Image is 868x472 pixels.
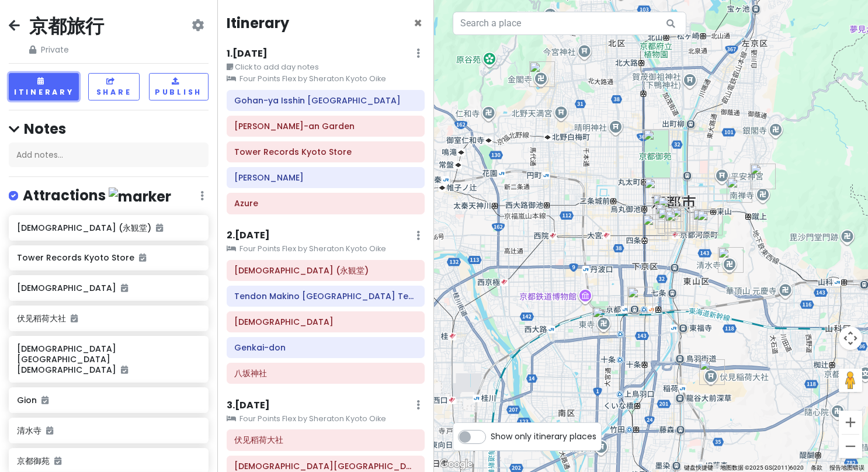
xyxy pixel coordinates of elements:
[839,327,862,350] button: 地图镜头控件
[592,307,618,332] div: 教王護國寺
[54,457,61,465] i: Added to itinerary
[227,413,425,425] small: Four Points Flex by Sheraton Kyoto Oike
[17,395,200,405] h6: Gion
[149,73,209,100] button: Publish
[643,214,668,240] div: Aiyo Shijo Takakura
[529,61,555,87] div: 鹿苑寺
[17,343,200,376] h6: [DEMOGRAPHIC_DATA][GEOGRAPHIC_DATA][DEMOGRAPHIC_DATA]
[720,464,804,471] span: 地图数据 ©2025 GS(2011)6020
[234,172,416,183] h6: Aiyo Shijo Takakura
[839,435,862,458] button: 缩小
[9,120,209,138] h4: Notes
[234,435,416,445] h6: 伏见稻荷大社
[227,230,270,242] h6: 2 . [DATE]
[23,186,171,206] h4: Attractions
[234,121,416,131] h6: Murin-an Garden
[9,73,79,100] button: Itinerary
[750,164,776,189] div: 禅林寺 (永観堂)
[17,252,200,263] h6: Tower Records Kyoto Store
[234,342,416,353] h6: Genkai-don
[139,254,146,262] i: Added to itinerary
[718,247,744,273] div: 清水寺
[643,129,669,155] div: 京都御苑
[437,457,475,472] a: 在 Google 地图中打开此区域（会打开一个新窗口）
[109,188,171,206] img: marker
[727,177,752,203] div: Murin-an Garden
[121,366,128,374] i: Added to itinerary
[671,206,696,232] div: Azure
[655,203,681,229] div: Genkai-don
[839,411,862,434] button: 放大
[699,359,725,385] div: 伏见稻荷大社
[9,143,209,167] div: Add notes...
[227,14,289,32] h4: Itinerary
[17,223,200,233] h6: [DEMOGRAPHIC_DATA] (永観堂)
[414,13,422,33] span: Close itinerary
[684,464,713,472] button: 键盘快捷键
[811,464,822,471] a: 条款（在新标签页中打开）
[234,368,416,379] h6: 八坂神社
[227,48,268,60] h6: 1 . [DATE]
[17,456,200,466] h6: 京都御苑
[652,194,678,220] div: Gohan-ya Isshin Kyoto
[664,207,690,232] div: Tower Records Kyoto Store
[227,73,425,85] small: Four Points Flex by Sheraton Kyoto Oike
[121,284,128,292] i: Added to itinerary
[156,224,163,232] i: Added to itinerary
[29,43,104,56] span: Private
[227,61,425,73] small: Click to add day notes
[658,208,683,234] div: Kyo Tsuke-men Tsurukame - Main Shop
[88,73,139,100] button: Share
[234,265,416,276] h6: 禅林寺 (永観堂)
[234,317,416,327] h6: 鹿苑寺
[627,287,653,313] div: Kyoto Obuya
[414,16,422,30] button: Close
[437,457,475,472] img: Google
[234,461,416,471] h6: 教王護國寺
[665,210,690,236] div: Grill Capital Touyoutei - Takashimaya
[17,283,200,293] h6: [DEMOGRAPHIC_DATA]
[234,95,416,106] h6: Gohan-ya Isshin Kyoto
[46,426,53,435] i: Added to itinerary
[839,369,862,392] button: 将街景小人拖到地图上以打开街景
[41,396,48,404] i: Added to itinerary
[234,291,416,301] h6: Tendon Makino Kyoto Teramachi
[234,198,416,209] h6: Azure
[697,210,723,235] div: 八坂神社
[71,314,78,322] i: Added to itinerary
[17,313,200,324] h6: 伏见稻荷大社
[658,196,683,222] div: Tendon Makino Kyoto Teramachi
[644,178,670,203] div: Four Points Flex by Sheraton Kyoto Oike
[234,147,416,157] h6: Tower Records Kyoto Store
[227,400,270,412] h6: 3 . [DATE]
[453,12,686,35] input: Search a place
[829,464,864,471] a: 报告地图错误
[693,209,718,235] div: Gion
[491,430,596,443] span: Show only itinerary places
[227,243,425,255] small: Four Points Flex by Sheraton Kyoto Oike
[17,425,200,436] h6: 清水寺
[29,14,104,39] h2: 京都旅行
